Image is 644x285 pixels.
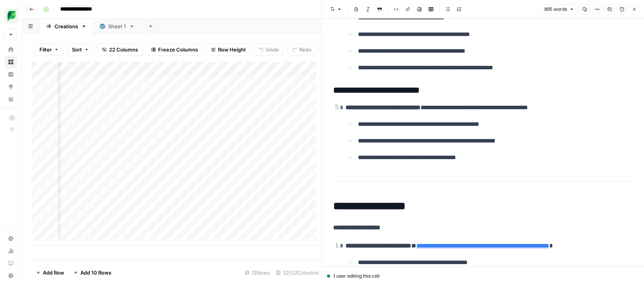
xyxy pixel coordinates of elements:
[266,46,279,53] span: Undo
[80,269,111,276] span: Add 10 Rows
[5,43,17,56] a: Home
[72,46,82,53] span: Sort
[31,266,69,279] button: Add Row
[93,19,141,34] a: Sheet 1
[108,22,126,30] div: Sheet 1
[5,257,17,270] a: Learning Hub
[327,273,639,280] div: 1 user editing this cell
[67,43,94,56] button: Sort
[544,6,567,13] span: 895 words
[97,43,143,56] button: 22 Columns
[218,46,246,53] span: Row Height
[273,266,322,279] div: 22/22 Columns
[158,46,198,53] span: Freeze Columns
[5,9,19,23] img: SproutSocial Logo
[43,269,64,276] span: Add Row
[39,46,52,53] span: Filter
[146,43,203,56] button: Freeze Columns
[109,46,138,53] span: 22 Columns
[242,266,273,279] div: 12 Rows
[55,22,78,30] div: Creations
[5,6,17,26] button: Workspace: SproutSocial
[299,46,312,53] span: Redo
[5,56,17,68] a: Browse
[206,43,251,56] button: Row Height
[5,270,17,282] button: Help + Support
[69,266,116,279] button: Add 10 Rows
[5,232,17,245] a: Settings
[5,93,17,105] a: Your Data
[541,4,578,14] button: 895 words
[34,43,64,56] button: Filter
[39,19,93,34] a: Creations
[254,43,284,56] button: Undo
[5,245,17,257] a: Usage
[5,68,17,81] a: Insights
[5,81,17,93] a: Opportunities
[287,43,317,56] button: Redo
